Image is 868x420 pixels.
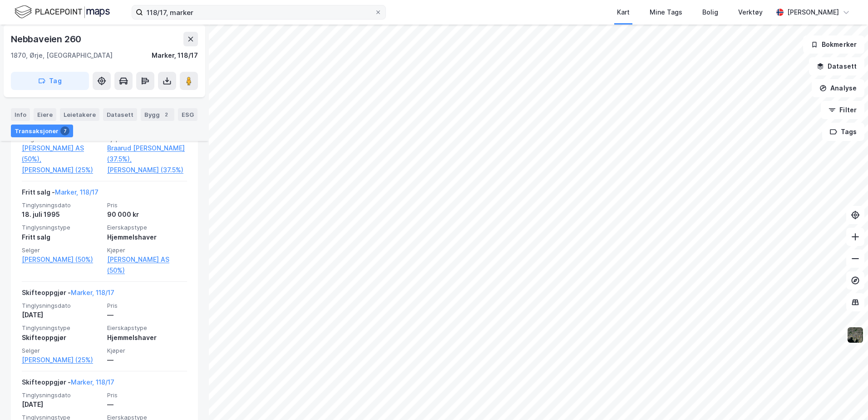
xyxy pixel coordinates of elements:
a: [PERSON_NAME] (25%) [22,165,102,175]
div: Mine Tags [650,7,682,18]
iframe: Chat Widget [823,376,868,420]
div: 1870, Ørje, [GEOGRAPHIC_DATA] [11,50,113,61]
div: [DATE] [22,399,102,410]
span: Kjøper [107,347,187,355]
a: Braarud [PERSON_NAME] (37.5%), [107,143,187,165]
span: Tinglysningstype [22,224,102,231]
button: Bokmerker [803,35,864,54]
span: Selger [22,246,102,254]
div: Verktøy [738,7,763,18]
input: Søk på adresse, matrikkel, gårdeiere, leietakere eller personer [143,5,375,19]
div: Datasett [103,108,137,121]
button: Tags [822,123,864,141]
div: 90 000 kr [107,209,187,220]
div: — [107,310,187,320]
a: Marker, 118/17 [71,289,114,296]
a: Marker, 118/17 [55,188,99,196]
span: Eierskapstype [107,324,187,332]
span: Tinglysningsdato [22,302,102,310]
img: logo.f888ab2527a4732fd821a326f86c7f29.svg [15,4,110,20]
button: Analyse [812,79,864,97]
a: [PERSON_NAME] (25%) [22,355,102,365]
div: [DATE] [22,310,102,320]
span: Tinglysningstype [22,324,102,332]
div: Hjemmelshaver [107,232,187,243]
div: [PERSON_NAME] [787,7,839,18]
div: 2 [162,110,171,119]
span: Tinglysningsdato [22,391,102,399]
a: Marker, 118/17 [71,378,114,386]
div: — [107,355,187,365]
div: Eiere [34,108,56,121]
div: Info [11,108,30,121]
div: — [107,399,187,410]
div: Skifteoppgjør - [22,287,114,302]
img: 9k= [847,326,864,344]
a: [PERSON_NAME] AS (50%), [22,143,102,165]
span: Pris [107,302,187,310]
div: ESG [178,108,197,121]
div: Kart [617,7,630,18]
div: Transaksjoner [11,125,73,137]
div: 7 [60,126,69,135]
button: Filter [821,101,864,119]
a: [PERSON_NAME] AS (50%) [107,254,187,276]
span: Kjøper [107,246,187,254]
a: [PERSON_NAME] (37.5%) [107,165,187,175]
div: Fritt salg [22,232,102,243]
span: Selger [22,347,102,355]
div: Marker, 118/17 [152,50,198,61]
button: Datasett [809,57,864,75]
div: Bolig [702,7,718,18]
a: [PERSON_NAME] (50%) [22,254,102,265]
button: Tag [11,72,89,90]
div: Bygg [141,108,174,121]
div: Leietakere [60,108,99,121]
div: Skifteoppgjør - [22,377,114,391]
span: Pris [107,201,187,209]
div: Skifteoppgjør [22,332,102,343]
div: Kontrollprogram for chat [823,376,868,420]
div: Hjemmelshaver [107,332,187,343]
div: 18. juli 1995 [22,209,102,220]
span: Tinglysningsdato [22,201,102,209]
span: Eierskapstype [107,224,187,231]
span: Pris [107,391,187,399]
div: Nebbaveien 260 [11,32,83,46]
div: Fritt salg - [22,187,99,201]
